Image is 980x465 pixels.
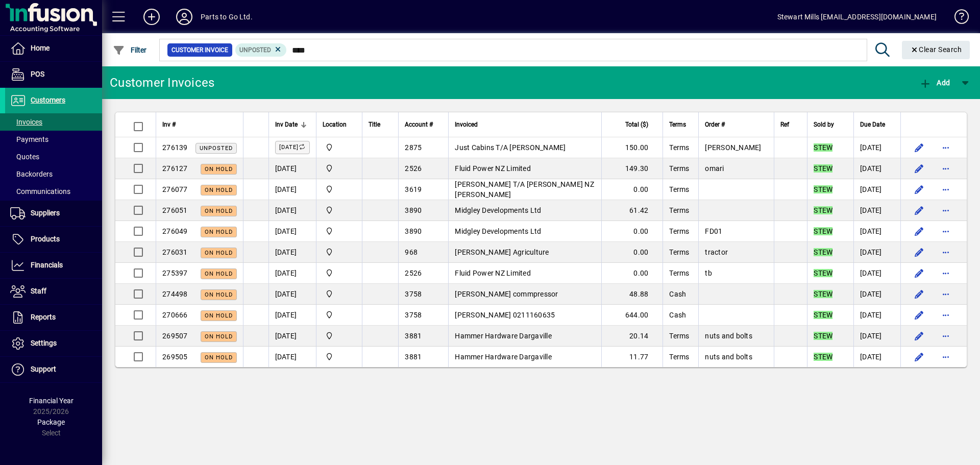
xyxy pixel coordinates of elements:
[938,265,954,281] button: More options
[405,290,422,298] span: 3758
[814,143,832,152] em: STEW
[323,288,356,300] span: DAE - Bulk Store
[5,113,102,131] a: Invoices
[205,271,233,277] span: On hold
[162,332,188,340] span: 269507
[31,339,57,347] span: Settings
[911,223,927,239] button: Edit
[268,158,316,179] td: [DATE]
[455,248,549,256] span: [PERSON_NAME] Agriculture
[669,119,686,130] span: Terms
[669,290,686,298] span: Cash
[705,353,752,361] span: nuts and bolts
[814,164,832,173] em: STEW
[938,139,954,156] button: More options
[669,311,686,319] span: Cash
[853,284,900,305] td: [DATE]
[938,223,954,239] button: More options
[947,2,967,35] a: Knowledge Base
[902,41,970,59] button: Clear
[455,332,552,340] span: Hammer Hardware Dargaville
[455,311,555,319] span: [PERSON_NAME] 0211160635
[601,221,663,242] td: 0.00
[853,326,900,347] td: [DATE]
[275,119,310,130] div: Inv Date
[268,200,316,221] td: [DATE]
[10,135,48,143] span: Payments
[323,267,356,279] span: DAE - Bulk Store
[455,164,531,173] span: Fluid Power NZ Limited
[205,187,233,193] span: On hold
[917,74,952,92] button: Add
[669,185,689,193] span: Terms
[455,119,595,130] div: Invoiced
[669,269,689,277] span: Terms
[601,347,663,367] td: 11.77
[405,206,422,214] span: 3890
[323,309,356,321] span: DAE - Bulk Store
[405,143,422,152] span: 2875
[168,8,201,26] button: Profile
[405,119,442,130] div: Account #
[31,235,60,243] span: Products
[853,221,900,242] td: [DATE]
[5,253,102,278] a: Financials
[162,269,188,277] span: 275397
[938,160,954,177] button: More options
[5,331,102,356] a: Settings
[162,290,188,298] span: 274498
[705,227,722,235] span: FD01
[814,332,832,340] em: STEW
[608,119,657,130] div: Total ($)
[938,202,954,218] button: More options
[323,205,356,216] span: DAE - Bulk Store
[162,119,176,130] span: Inv #
[31,96,65,104] span: Customers
[860,119,894,130] div: Due Date
[268,347,316,367] td: [DATE]
[5,357,102,382] a: Support
[369,119,380,130] span: Title
[814,269,832,277] em: STEW
[323,351,356,362] span: DAE - Bulk Store
[405,185,422,193] span: 3619
[910,45,962,54] span: Clear Search
[853,347,900,367] td: [DATE]
[268,326,316,347] td: [DATE]
[455,180,594,199] span: [PERSON_NAME] T/A [PERSON_NAME] NZ [PERSON_NAME]
[31,44,50,52] span: Home
[5,36,102,61] a: Home
[162,185,188,193] span: 276077
[777,9,937,25] div: Stewart Mills [EMAIL_ADDRESS][DOMAIN_NAME]
[268,284,316,305] td: [DATE]
[5,227,102,252] a: Products
[938,286,954,302] button: More options
[10,153,39,161] span: Quotes
[860,119,885,130] span: Due Date
[405,227,422,235] span: 3890
[405,119,433,130] span: Account #
[601,284,663,305] td: 48.88
[911,307,927,323] button: Edit
[911,202,927,218] button: Edit
[669,164,689,173] span: Terms
[205,208,233,214] span: On hold
[455,269,531,277] span: Fluid Power NZ Limited
[601,326,663,347] td: 20.14
[5,201,102,226] a: Suppliers
[323,163,356,174] span: DAE - Bulk Store
[5,183,102,200] a: Communications
[10,187,70,195] span: Communications
[162,206,188,214] span: 276051
[205,354,233,361] span: On hold
[625,119,648,130] span: Total ($)
[911,139,927,156] button: Edit
[705,119,725,130] span: Order #
[323,119,347,130] span: Location
[5,305,102,330] a: Reports
[201,9,253,25] div: Parts to Go Ltd.
[268,221,316,242] td: [DATE]
[601,158,663,179] td: 149.30
[455,119,478,130] span: Invoiced
[853,158,900,179] td: [DATE]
